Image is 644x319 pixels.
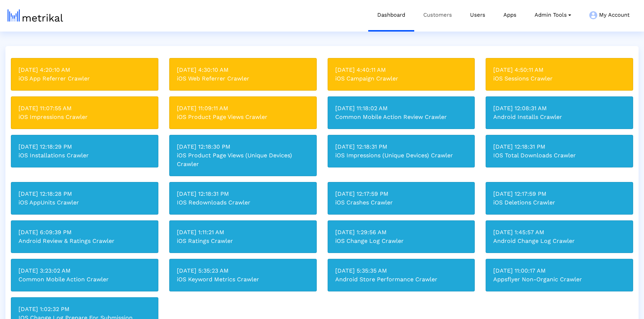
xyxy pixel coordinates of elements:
div: [DATE] 12:08:31 AM [493,104,626,113]
div: [DATE] 12:18:29 PM [18,142,151,151]
div: IOS Redownloads Crawler [177,198,309,207]
div: iOS Sessions Crawler [493,74,626,83]
div: iOS Keyword Metrics Crawler [177,275,309,284]
div: Appsflyer Non-Organic Crawler [493,275,626,284]
div: iOS Product Page Views Crawler [177,113,309,121]
div: [DATE] 1:02:32 PM [18,305,151,314]
div: [DATE] 3:23:02 AM [18,266,151,275]
div: iOS Crashes Crawler [335,198,468,207]
div: IOS Total Downloads Crawler [493,151,626,160]
div: [DATE] 4:50:11 AM [493,66,626,74]
div: [DATE] 1:45:57 AM [493,228,626,237]
div: iOS App Referrer Crawler [18,74,151,83]
div: [DATE] 5:35:35 AM [335,266,468,275]
div: iOS Campaign Crawler [335,74,468,83]
div: iOS AppUnits Crawler [18,198,151,207]
img: my-account-menu-icon.png [589,11,597,19]
div: Android Change Log Crawler [493,237,626,245]
div: [DATE] 11:00:17 AM [493,266,626,275]
div: Android Installs Crawler [493,113,626,121]
div: [DATE] 4:20:10 AM [18,66,151,74]
div: iOS Web Referrer Crawler [177,74,309,83]
div: [DATE] 1:11:21 AM [177,228,309,237]
div: Common Mobile Action Crawler [18,275,151,284]
div: iOS Ratings Crawler [177,237,309,245]
div: iOS Product Page Views (Unique Devices) Crawler [177,151,309,169]
div: [DATE] 12:17:59 PM [335,190,468,198]
div: [DATE] 11:18:02 AM [335,104,468,113]
div: [DATE] 1:29:56 AM [335,228,468,237]
div: [DATE] 12:18:31 PM [177,190,309,198]
div: iOS Impressions (Unique Devices) Crawler [335,151,468,160]
div: [DATE] 5:35:23 AM [177,266,309,275]
div: iOS Installations Crawler [18,151,151,160]
div: [DATE] 12:17:59 PM [493,190,626,198]
img: metrical-logo-light.png [8,9,63,22]
div: iOS Change Log Crawler [335,237,468,245]
div: [DATE] 12:18:30 PM [177,142,309,151]
div: [DATE] 4:30:10 AM [177,66,309,74]
div: iOS Impressions Crawler [18,113,151,121]
div: [DATE] 12:18:31 PM [335,142,468,151]
div: [DATE] 12:18:28 PM [18,190,151,198]
div: [DATE] 11:07:55 AM [18,104,151,113]
div: Android Store Performance Crawler [335,275,468,284]
div: Android Review & Ratings Crawler [18,237,151,245]
div: iOS Deletions Crawler [493,198,626,207]
div: [DATE] 4:40:11 AM [335,66,468,74]
div: [DATE] 6:09:39 PM [18,228,151,237]
div: [DATE] 12:18:31 PM [493,142,626,151]
div: Common Mobile Action Review Crawler [335,113,468,121]
div: [DATE] 11:09:11 AM [177,104,309,113]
